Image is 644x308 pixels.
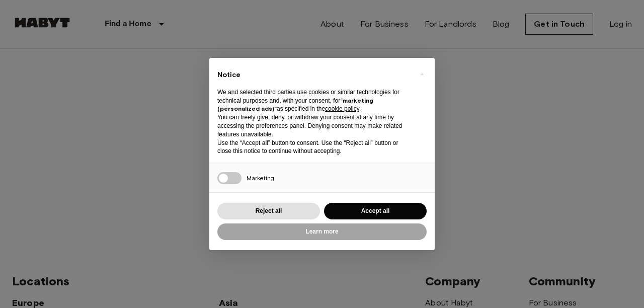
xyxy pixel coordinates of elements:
[217,203,320,219] button: Reject all
[217,97,373,113] strong: “marketing (personalized ads)”
[217,139,411,156] p: Use the “Accept all” button to consent. Use the “Reject all” button or close this notice to conti...
[324,203,427,219] button: Accept all
[217,70,411,80] h2: Notice
[420,68,424,80] span: ×
[247,174,274,182] span: Marketing
[217,113,411,138] p: You can freely give, deny, or withdraw your consent at any time by accessing the preferences pane...
[325,105,359,112] a: cookie policy
[414,66,430,82] button: Close this notice
[217,88,411,113] p: We and selected third parties use cookies or similar technologies for technical purposes and, wit...
[217,223,427,240] button: Learn more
